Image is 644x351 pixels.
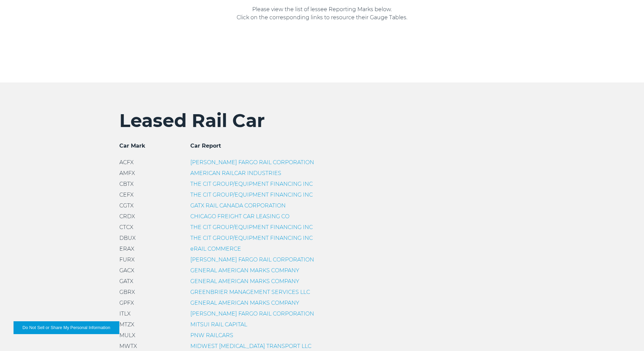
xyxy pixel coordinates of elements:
span: MULX [119,332,135,339]
span: ITLX [119,310,130,317]
a: PNW RAILCARS [190,332,233,339]
span: DBUX [119,235,136,241]
a: GENERAL AMERICAN MARKS COMPANY [190,300,299,306]
a: AMERICAN RAILCAR INDUSTRIES [190,170,281,176]
span: CBTX [119,181,134,187]
span: GPFX [119,300,134,306]
span: MTZX [119,321,134,328]
span: MWTX [119,343,137,349]
h2: Leased Rail Car [119,109,525,132]
span: AMFX [119,170,135,176]
span: GATX [119,278,133,284]
a: GENERAL AMERICAN MARKS COMPANY [190,267,299,274]
a: THE CIT GROUP/EQUIPMENT FINANCING INC [190,181,313,187]
a: MIDWEST [MEDICAL_DATA] TRANSPORT LLC [190,343,311,349]
a: CHICAGO FREIGHT CAR LEASING CO [190,213,289,220]
span: CGTX [119,202,134,209]
a: GENERAL AMERICAN MARKS COMPANY [190,278,299,284]
iframe: Chat Widget [610,319,644,351]
a: [PERSON_NAME] FARGO RAIL CORPORATION [190,310,314,317]
span: FURX [119,256,135,263]
span: CTCX [119,224,133,230]
p: Please view the list of lessee Reporting Marks below. Click on the corresponding links to resourc... [168,5,476,22]
span: CRDX [119,213,135,220]
a: THE CIT GROUP/EQUIPMENT FINANCING INC [190,235,313,241]
a: THE CIT GROUP/EQUIPMENT FINANCING INC [190,192,313,198]
a: GATX RAIL CANADA CORPORATION [190,202,286,209]
a: [PERSON_NAME] FARGO RAIL CORPORATION [190,256,314,263]
span: Car Mark [119,143,145,149]
a: [PERSON_NAME] FARGO RAIL CORPORATION [190,159,314,166]
span: ERAX [119,246,134,252]
span: GACX [119,267,134,274]
a: MITSUI RAIL CAPITAL [190,321,247,328]
span: Car Report [190,143,221,149]
span: ACFX [119,159,134,166]
span: GBRX [119,289,135,295]
span: CEFX [119,192,134,198]
a: GREENBRIER MANAGEMENT SERVICES LLC [190,289,310,295]
a: THE CIT GROUP/EQUIPMENT FINANCING INC [190,224,313,230]
button: Do Not Sell or Share My Personal Information [14,321,119,334]
a: eRAIL COMMERCE [190,246,241,252]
